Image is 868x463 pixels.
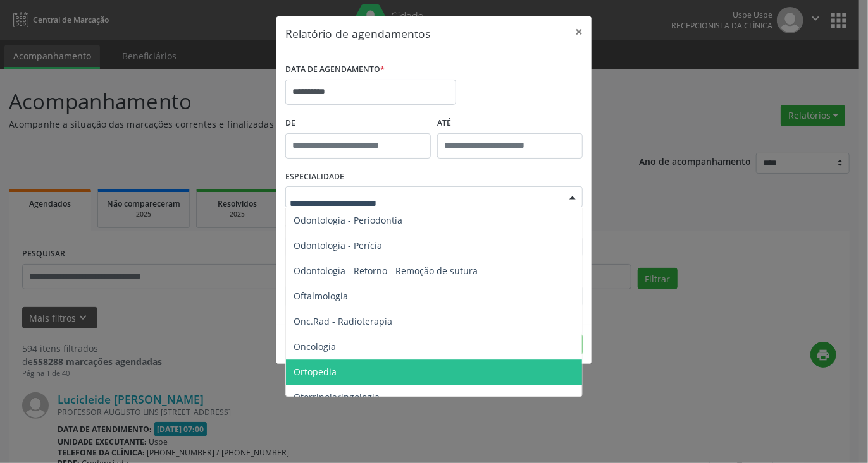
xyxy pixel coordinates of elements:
span: Odontologia - Periodontia [294,214,402,226]
label: ESPECIALIDADE [285,167,344,187]
label: DATA DE AGENDAMENTO [285,60,385,80]
h5: Relatório de agendamentos [285,25,430,42]
label: ATÉ [437,114,583,133]
span: Oncologia [294,340,336,352]
span: Onc.Rad - Radioterapia [294,315,392,327]
button: Close [566,16,592,47]
span: Odontologia - Retorno - Remoção de sutura [294,265,478,277]
span: Odontologia - Perícia [294,239,382,251]
label: De [285,114,431,133]
span: Otorrinolaringologia [294,391,380,403]
span: Ortopedia [294,366,337,378]
span: Oftalmologia [294,290,348,302]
